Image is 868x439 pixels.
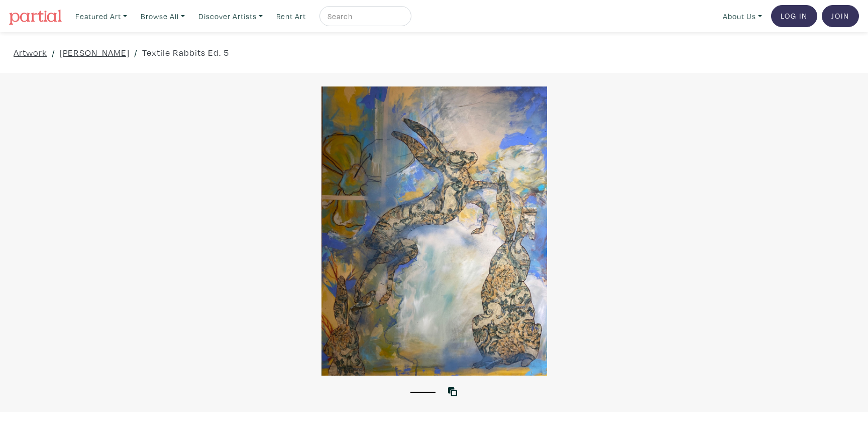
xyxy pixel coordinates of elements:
span: / [52,46,55,59]
a: Featured Art [71,6,132,27]
a: About Us [718,6,767,27]
a: Artwork [14,46,47,59]
a: Join [822,5,859,27]
a: Browse All [136,6,189,27]
a: [PERSON_NAME] [60,46,130,59]
a: Log In [771,5,817,27]
span: / [134,46,138,59]
input: Search [327,10,402,23]
a: Textile Rabbits Ed. 5 [142,46,229,59]
a: Discover Artists [194,6,267,27]
a: Rent Art [272,6,310,27]
button: 1 of 1 [410,392,436,393]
